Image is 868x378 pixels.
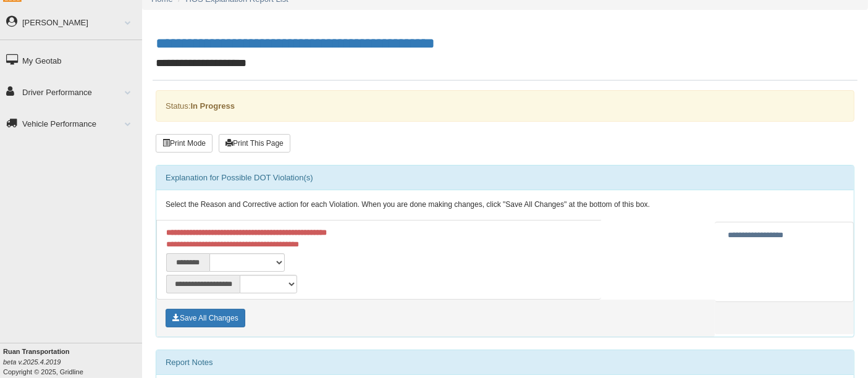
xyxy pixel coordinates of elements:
b: Ruan Transportation [3,348,70,355]
div: Status: [156,90,854,122]
button: Print This Page [219,134,290,153]
button: Save [166,309,245,327]
div: Report Notes [156,350,854,375]
strong: In Progress [190,101,235,111]
i: beta v.2025.4.2019 [3,358,61,366]
div: Copyright © 2025, Gridline [3,346,142,377]
button: Print Mode [156,134,213,153]
div: Explanation for Possible DOT Violation(s) [156,166,854,190]
div: Select the Reason and Corrective action for each Violation. When you are done making changes, cli... [156,190,854,220]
